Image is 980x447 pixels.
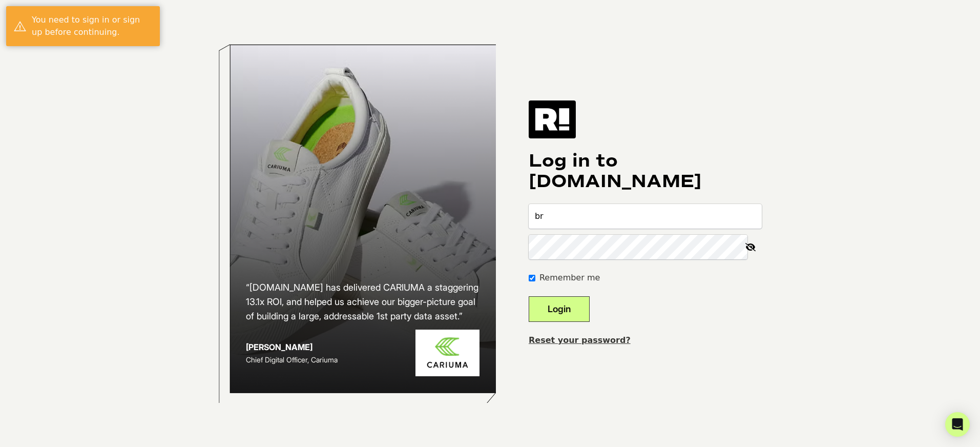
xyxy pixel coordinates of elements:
div: Open Intercom Messenger [945,412,970,437]
a: Reset your password? [529,335,631,345]
img: Cariuma [415,330,479,376]
div: You need to sign in or sign up before continuing. [32,14,152,38]
label: Remember me [539,272,600,284]
strong: [PERSON_NAME] [246,342,312,352]
button: Login [529,296,590,322]
input: Email [529,204,762,229]
span: Chief Digital Officer, Cariuma [246,355,338,364]
img: Retention.com [529,100,576,138]
h1: Log in to [DOMAIN_NAME] [529,151,762,192]
h2: “[DOMAIN_NAME] has delivered CARIUMA a staggering 13.1x ROI, and helped us achieve our bigger-pic... [246,280,479,323]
